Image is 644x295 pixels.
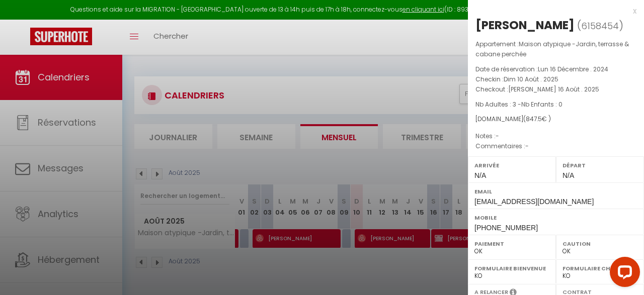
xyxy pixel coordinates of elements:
div: x [468,5,636,17]
label: Formulaire Bienvenue [474,263,549,273]
p: Checkin : [475,74,636,84]
span: - [496,132,499,140]
label: Caution [562,239,637,249]
span: N/A [562,171,574,179]
span: Lun 16 Décembre . 2024 [538,65,608,73]
label: Départ [562,160,637,170]
label: Paiement [474,239,549,249]
span: [PERSON_NAME] 16 Août . 2025 [508,85,599,93]
p: Notes : [475,131,636,141]
span: N/A [474,171,486,179]
label: Mobile [474,213,637,223]
label: Contrat [562,288,592,294]
span: [EMAIL_ADDRESS][DOMAIN_NAME] [474,198,594,206]
span: - [525,142,529,150]
span: Dim 10 Août . 2025 [504,75,558,83]
span: [PHONE_NUMBER] [474,224,538,232]
span: ( € ) [523,115,551,123]
div: [PERSON_NAME] [475,17,575,33]
p: Commentaires : [475,141,636,151]
span: Nb Adultes : 3 - [475,100,562,109]
span: Nb Enfants : 0 [521,100,562,109]
label: Arrivée [474,160,549,170]
p: Appartement : [475,39,636,59]
span: 847.5 [526,115,542,123]
p: Checkout : [475,84,636,94]
label: Formulaire Checkin [562,263,637,273]
div: [DOMAIN_NAME] [475,115,636,124]
label: Email [474,186,637,196]
p: Date de réservation : [475,64,636,74]
span: Maison atypique -Jardin, terrasse & cabane perchée [475,40,629,58]
span: ( ) [577,19,623,33]
iframe: LiveChat chat widget [602,253,644,295]
span: 6158454 [581,20,619,32]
